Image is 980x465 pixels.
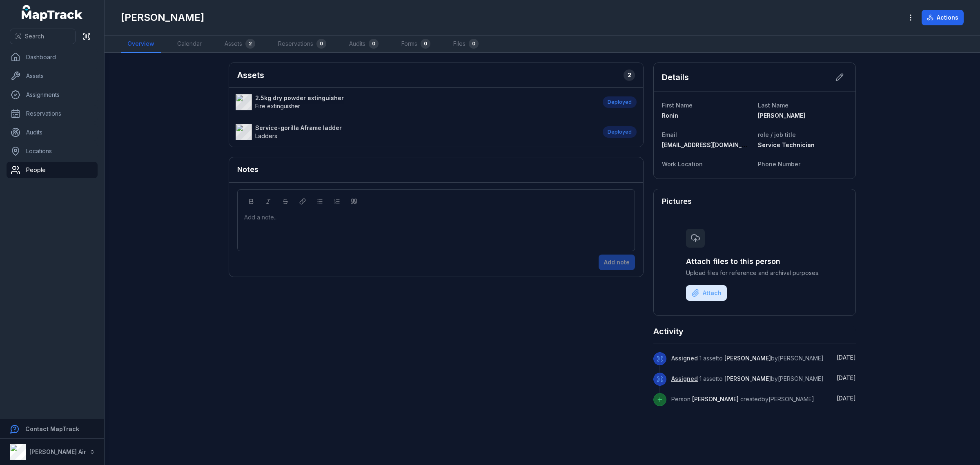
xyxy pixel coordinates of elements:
[237,69,264,81] h2: Assets
[121,36,161,53] a: Overview
[758,131,796,138] span: role / job title
[662,161,703,168] span: Work Location
[686,285,727,301] button: Attach
[692,396,739,402] span: [PERSON_NAME]
[369,39,379,49] div: 0
[10,29,76,44] button: Search
[25,425,79,432] strong: Contact MapTrack
[447,36,485,53] a: Files0
[837,354,856,361] time: 8/6/2025, 11:27:29 AM
[171,36,208,53] a: Calendar
[7,87,98,103] a: Assignments
[316,39,326,49] div: 0
[758,161,800,168] span: Phone Number
[624,69,635,81] div: 2
[22,5,83,21] a: MapTrack
[671,396,814,402] span: Person created by [PERSON_NAME]
[662,102,693,109] span: First Name
[837,395,856,402] time: 8/4/2025, 1:18:51 PM
[758,141,815,148] span: Service Technician
[236,94,595,110] a: 2.5kg dry powder extinguisherFire extinguisher
[469,39,479,49] div: 0
[662,131,677,138] span: Email
[421,39,430,49] div: 0
[218,36,262,53] a: Assets2
[7,124,98,141] a: Audits
[662,141,760,148] span: [EMAIL_ADDRESS][DOMAIN_NAME]
[7,105,98,122] a: Reservations
[25,32,44,40] span: Search
[662,72,689,83] h2: Details
[236,124,595,140] a: Service-gorilla Aframe ladderLadders
[603,126,637,138] div: Deployed
[686,256,823,267] h3: Attach files to this person
[255,103,300,110] span: Fire extinguisher
[837,354,856,361] span: [DATE]
[245,39,255,49] div: 2
[671,354,698,362] a: Assigned
[758,112,805,119] span: [PERSON_NAME]
[7,143,98,159] a: Locations
[837,374,856,381] span: [DATE]
[7,49,98,65] a: Dashboard
[653,326,684,337] h2: Activity
[671,375,824,382] span: 1 asset to by [PERSON_NAME]
[686,269,823,277] span: Upload files for reference and archival purposes.
[255,132,277,139] span: Ladders
[7,162,98,178] a: People
[237,164,258,175] h3: Notes
[121,11,204,24] h1: [PERSON_NAME]
[922,10,964,25] button: Actions
[603,96,637,108] div: Deployed
[671,355,824,362] span: 1 asset to by [PERSON_NAME]
[395,36,437,53] a: Forms0
[255,124,342,132] strong: Service-gorilla Aframe ladder
[724,375,771,382] span: [PERSON_NAME]
[272,36,333,53] a: Reservations0
[724,355,771,362] span: [PERSON_NAME]
[662,196,692,207] h3: Pictures
[662,112,678,119] span: Ronin
[837,395,856,402] span: [DATE]
[758,102,788,109] span: Last Name
[7,68,98,84] a: Assets
[343,36,385,53] a: Audits0
[255,94,344,102] strong: 2.5kg dry powder extinguisher
[671,375,698,383] a: Assigned
[29,448,86,455] strong: [PERSON_NAME] Air
[837,374,856,381] time: 8/6/2025, 11:25:37 AM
